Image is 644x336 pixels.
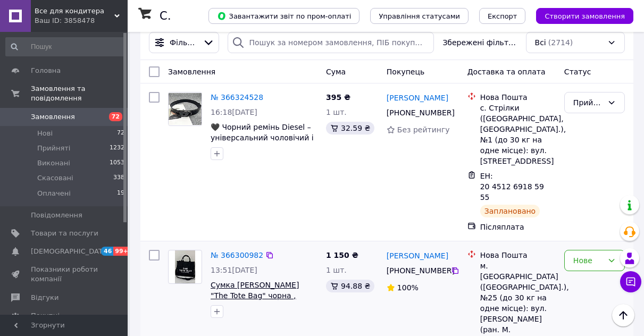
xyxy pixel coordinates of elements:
span: Управління статусами [379,12,460,20]
span: 1053 [110,158,124,168]
span: Замовлення [168,68,215,76]
h1: Список замовлень [160,10,267,22]
a: Сумка [PERSON_NAME] "The Tote Bag" чорна , стильна текстильна сумка шопер 25 на 30 см [211,281,315,321]
span: Всі [535,37,546,48]
span: Замовлення [31,112,75,122]
span: Збережені фільтри: [442,37,517,48]
a: Створити замовлення [525,11,633,20]
span: Оплачені [37,189,71,198]
span: 1 шт. [326,108,347,116]
span: 1232 [110,144,124,153]
span: 72 [109,112,122,121]
a: Фото товару [168,92,202,126]
span: Створити замовлення [545,12,625,20]
span: Покупець [387,68,424,76]
span: Повідомлення [31,211,82,220]
button: Експорт [479,8,526,24]
span: Замовлення та повідомлення [31,84,128,103]
span: Фільтри [170,37,198,48]
div: [PHONE_NUMBER] [384,105,451,120]
span: 13:51[DATE] [211,266,257,274]
div: с. Стрілки ([GEOGRAPHIC_DATA], [GEOGRAPHIC_DATA].), №1 (до 30 кг на одне місце): вул. [STREET_ADD... [480,103,556,166]
span: 99+ [113,247,131,256]
span: Без рейтингу [397,125,450,134]
span: Експорт [488,12,517,20]
span: 338 [113,173,124,183]
span: 46 [101,247,113,256]
span: Завантажити звіт по пром-оплаті [217,11,351,21]
span: Товари та послуги [31,229,98,238]
span: (2714) [548,38,573,47]
span: Скасовані [37,173,73,183]
span: 1 шт. [326,266,347,274]
span: 1 150 ₴ [326,251,358,259]
button: Управління статусами [370,8,469,24]
span: Покупці [31,311,60,321]
span: 72 [117,129,124,138]
div: 94.88 ₴ [326,280,374,292]
a: Фото товару [168,250,202,284]
input: Пошук за номером замовлення, ПІБ покупця, номером телефону, Email, номером накладної [228,32,434,53]
img: Фото товару [169,93,202,125]
a: № 366324528 [211,93,263,102]
a: [PERSON_NAME] [387,93,448,103]
div: Ваш ID: 3858478 [35,16,128,26]
span: Показники роботи компанії [31,265,98,284]
button: Створити замовлення [536,8,633,24]
span: 19 [117,189,124,198]
span: Головна [31,66,61,75]
div: Заплановано [480,205,540,217]
span: Доставка та оплата [467,68,546,76]
span: Нові [37,129,53,138]
span: [DEMOGRAPHIC_DATA] [31,247,110,256]
a: [PERSON_NAME] [387,250,448,261]
button: Завантажити звіт по пром-оплаті [208,8,359,24]
span: Виконані [37,158,70,168]
div: [PHONE_NUMBER] [384,263,451,278]
div: Нове [573,255,603,266]
div: 32.59 ₴ [326,122,374,135]
span: Відгуки [31,293,58,303]
span: Все для кондитера [35,6,114,16]
span: 16:18[DATE] [211,108,257,116]
span: Статус [564,68,591,76]
span: 395 ₴ [326,93,350,102]
div: Нова Пошта [480,250,556,261]
span: Cума [326,68,346,76]
a: 🖤 Чорний ремінь Diesel – універсальний чоловічий і жіночий ремінь Дизель преміум-якості [211,123,314,163]
div: Нова Пошта [480,92,556,103]
img: Фото товару [175,250,196,283]
span: Прийняті [37,144,70,153]
div: Післяплата [480,222,556,232]
div: Прийнято [573,97,603,108]
span: ЕН: 20 4512 6918 5955 [480,172,544,201]
span: 100% [397,283,419,292]
a: № 366300982 [211,251,263,259]
input: Пошук [5,37,126,56]
button: Наверх [612,304,634,326]
button: Чат з покупцем [620,271,641,292]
